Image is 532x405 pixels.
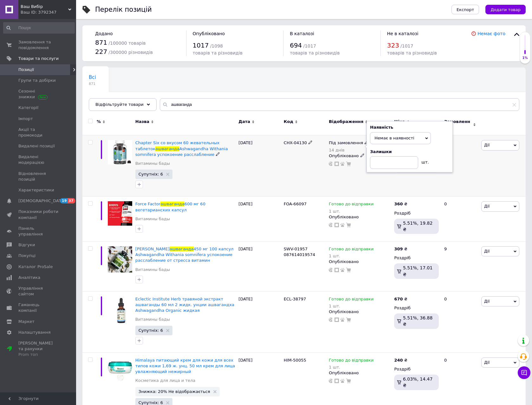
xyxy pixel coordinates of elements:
span: Імпорт [18,116,33,122]
span: Супутніх: 6 [139,172,163,176]
span: Дії [484,249,490,254]
span: 37 [68,198,75,203]
span: 5.51%, 17.01 ₴ [403,265,432,277]
span: товарів та різновидів [387,50,437,55]
div: 9 [440,241,480,292]
span: Eclectic Institute Herb травяной экстракт ашваганды 60 мл 2 жидк. унции ашвагандха Ashwagandha Or... [135,297,234,313]
span: 1017 [193,42,209,49]
span: Супутніх: 6 [139,328,163,332]
span: Під замовлення [329,140,363,147]
span: 871 [95,39,107,46]
span: / 100000 товарів [108,41,146,46]
span: Показники роботи компанії [18,209,59,220]
a: Витамины бады [135,161,170,166]
div: Ваш ID: 3792347 [21,10,76,15]
span: Експорт [457,7,474,12]
span: [PERSON_NAME] та рахунки [18,340,59,358]
span: Товари та послуги [18,56,59,61]
span: товарів та різновидів [290,50,340,55]
a: Himalaya питающий крем для кожи для всех типов кожи 1,69 ж. унц. 50 мл крем для лица увлажняющий ... [135,358,235,374]
span: Акції та промокоди [18,127,59,138]
span: / 1017 [303,43,316,48]
div: Роздріб [394,210,439,216]
b: 240 [394,358,403,363]
div: Опубліковано [329,259,391,265]
span: Опубліковано [193,31,225,36]
div: [DATE] [237,241,282,292]
span: Додано [95,31,113,36]
span: Характеристики [18,187,54,193]
span: Chapter Six со вкусом 60 жевательных таблеток [135,140,219,151]
div: 1% [520,56,530,60]
span: 19 [60,198,68,203]
span: Панель управління [18,226,59,237]
div: 1 шт. [329,304,373,308]
span: Супутніх: 6 [139,401,163,405]
span: Готово до відправки [329,202,373,208]
span: Відгуки [18,242,35,248]
div: Prom топ [18,352,59,357]
span: Дії [484,360,490,365]
span: Видалені модерацією [18,154,59,165]
div: [DATE] [237,291,282,352]
b: 360 [394,202,403,206]
input: Пошук [3,22,75,34]
div: Опубліковано [329,309,391,315]
span: ашваганда [155,146,179,151]
span: / 300000 різновидів [108,50,153,55]
a: Витамины бады [135,267,170,273]
span: Видалені позиції [18,143,55,149]
span: Відображення [329,119,363,125]
div: 0 [440,196,480,241]
b: 309 [394,247,403,251]
img: Force Factor ашваганда 600 мг 60 вегетарианских капсул [108,201,132,226]
span: ECL-38797 [284,297,306,301]
div: Опубліковано [329,214,391,220]
div: 1 [440,135,480,196]
span: Управління сайтом [18,286,59,297]
span: Force Factor [135,202,160,206]
span: ашваганда [160,202,185,206]
span: Аналітика [18,275,40,280]
span: Категорії [18,105,38,111]
span: Відфільтруйте товари [95,102,144,107]
a: Витамины бады [135,317,170,322]
span: Назва [135,119,149,125]
span: Налаштування [18,330,51,335]
span: % [97,119,101,125]
span: Відновлення позицій [18,171,59,182]
span: 450 мг 100 капсул Ashwagandha Withania somnifera успокоение расслабление от стресса витамин [135,247,234,263]
a: Force Factorашваганда600 мг 60 вегетарианских капсул [135,202,205,212]
span: Групи та добірки [18,78,56,83]
div: шт. [418,156,431,165]
a: Косметика для лица и тела [135,378,196,383]
span: / 1098 [210,43,223,48]
img: Chapter Six со вкусом 60 жевательных таблеток ашваганда Ashwagandha Withania somnifera успокоение... [108,140,132,164]
div: 1 шт. [329,209,373,214]
div: ₴ [394,201,407,207]
div: Опубліковано [329,370,391,376]
div: Роздріб [394,255,439,261]
span: 600 мг 60 вегетарианских капсул [135,202,205,212]
div: 0 [440,291,480,352]
span: CHX-04130 [284,140,307,145]
div: ₴ [394,296,407,302]
span: Каталог ProSale [18,264,53,270]
span: Ваш Вибір [21,4,68,10]
span: Знижка: 20% Не відображається [139,389,210,394]
img: Swanson ашваганда 450 мг 100 капсул Ashwagandha Withania somnifera успокоение расслабление от стр... [108,246,132,273]
span: Готово до відправки [329,358,373,364]
span: 5.51%, 19.82 ₴ [403,221,432,232]
span: Ashwagandha Withania somnifera успокоение расслабление [135,146,228,157]
span: Замовлення та повідомлення [18,39,59,51]
span: Дата [238,119,250,125]
span: / 1017 [400,43,413,48]
a: Chapter Six со вкусом 60 жевательных таблетокашвагандаAshwagandha Withania somnifera успокоение р... [135,140,228,157]
div: ₴ [394,357,407,363]
div: Роздріб [394,366,439,372]
span: Гаманець компанії [18,302,59,313]
button: Експорт [451,5,479,14]
div: Роздріб [394,305,439,311]
span: Готово до відправки [329,247,373,253]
